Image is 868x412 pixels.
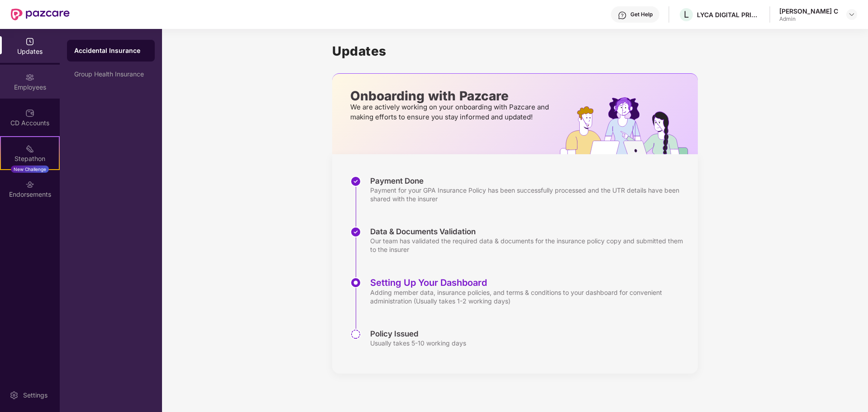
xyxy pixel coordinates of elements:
[370,277,689,288] div: Setting Up Your Dashboard
[350,277,361,288] img: svg+xml;base64,PHN2ZyBpZD0iU3RlcC1BY3RpdmUtMzJ4MzIiIHhtbG5zPSJodHRwOi8vd3d3LnczLm9yZy8yMDAwL3N2Zy...
[11,166,49,173] div: New Challenge
[350,92,552,100] p: Onboarding with Pazcare
[618,11,627,20] img: svg+xml;base64,PHN2ZyBpZD0iSGVscC0zMngzMiIgeG1sbnM9Imh0dHA6Ly93d3cudzMub3JnLzIwMDAvc3ZnIiB3aWR0aD...
[370,339,466,347] div: Usually takes 5-10 working days
[848,11,855,18] img: svg+xml;base64,PHN2ZyBpZD0iRHJvcGRvd24tMzJ4MzIiIHhtbG5zPSJodHRwOi8vd3d3LnczLm9yZy8yMDAwL3N2ZyIgd2...
[25,73,34,82] img: svg+xml;base64,PHN2ZyBpZD0iRW1wbG95ZWVzIiB4bWxucz0iaHR0cDovL3d3dy53My5vcmcvMjAwMC9zdmciIHdpZHRoPS...
[350,176,361,187] img: svg+xml;base64,PHN2ZyBpZD0iU3RlcC1Eb25lLTMyeDMyIiB4bWxucz0iaHR0cDovL3d3dy53My5vcmcvMjAwMC9zdmciIH...
[25,144,34,153] img: svg+xml;base64,PHN2ZyB4bWxucz0iaHR0cDovL3d3dy53My5vcmcvMjAwMC9zdmciIHdpZHRoPSIyMSIgaGVpZ2h0PSIyMC...
[370,186,689,203] div: Payment for your GPA Insurance Policy has been successfully processed and the UTR details have be...
[10,391,19,400] img: svg+xml;base64,PHN2ZyBpZD0iU2V0dGluZy0yMHgyMCIgeG1sbnM9Imh0dHA6Ly93d3cudzMub3JnLzIwMDAvc3ZnIiB3aW...
[370,176,689,186] div: Payment Done
[20,391,50,400] div: Settings
[74,46,148,55] div: Accidental Insurance
[350,227,361,237] img: svg+xml;base64,PHN2ZyBpZD0iU3RlcC1Eb25lLTMyeDMyIiB4bWxucz0iaHR0cDovL3d3dy53My5vcmcvMjAwMC9zdmciIH...
[779,15,838,23] div: Admin
[350,102,552,122] p: We are actively working on your onboarding with Pazcare and making efforts to ensure you stay inf...
[697,10,760,19] div: LYCA DIGITAL PRIVATE LIMITED
[1,154,59,163] div: Stepathon
[630,11,653,18] div: Get Help
[370,288,689,305] div: Adding member data, insurance policies, and terms & conditions to your dashboard for convenient a...
[25,180,34,189] img: svg+xml;base64,PHN2ZyBpZD0iRW5kb3JzZW1lbnRzIiB4bWxucz0iaHR0cDovL3d3dy53My5vcmcvMjAwMC9zdmciIHdpZH...
[332,43,698,59] h1: Updates
[350,329,361,340] img: svg+xml;base64,PHN2ZyBpZD0iU3RlcC1QZW5kaW5nLTMyeDMyIiB4bWxucz0iaHR0cDovL3d3dy53My5vcmcvMjAwMC9zdm...
[74,71,148,78] div: Group Health Insurance
[684,9,689,20] span: L
[11,9,70,20] img: New Pazcare Logo
[370,227,689,237] div: Data & Documents Validation
[25,37,34,46] img: svg+xml;base64,PHN2ZyBpZD0iVXBkYXRlZCIgeG1sbnM9Imh0dHA6Ly93d3cudzMub3JnLzIwMDAvc3ZnIiB3aWR0aD0iMj...
[370,329,466,339] div: Policy Issued
[370,237,689,254] div: Our team has validated the required data & documents for the insurance policy copy and submitted ...
[779,7,838,15] div: [PERSON_NAME] C
[560,97,698,154] img: hrOnboarding
[25,109,34,118] img: svg+xml;base64,PHN2ZyBpZD0iQ0RfQWNjb3VudHMiIGRhdGEtbmFtZT0iQ0QgQWNjb3VudHMiIHhtbG5zPSJodHRwOi8vd3...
